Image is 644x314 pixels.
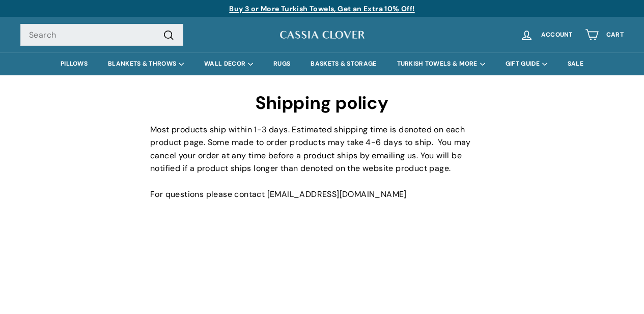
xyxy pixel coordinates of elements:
[606,32,624,38] span: Cart
[514,20,579,50] a: Account
[150,188,494,201] p: For questions please contact [EMAIL_ADDRESS][DOMAIN_NAME]
[229,4,414,13] a: Buy 3 or More Turkish Towels, Get an Extra 10% Off!
[300,52,386,75] a: BASKETS & STORAGE
[557,52,594,75] a: SALE
[495,52,557,75] summary: GIFT GUIDE
[541,32,573,38] span: Account
[98,52,194,75] summary: BLANKETS & THROWS
[150,123,494,175] p: Most products ship within 1-3 days. Estimated shipping time is denoted on each product page. Some...
[263,52,300,75] a: RUGS
[150,93,494,113] h1: Shipping policy
[579,20,630,50] a: Cart
[20,24,183,46] input: Search
[50,52,98,75] a: PILLOWS
[194,52,263,75] summary: WALL DECOR
[387,52,495,75] summary: TURKISH TOWELS & MORE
